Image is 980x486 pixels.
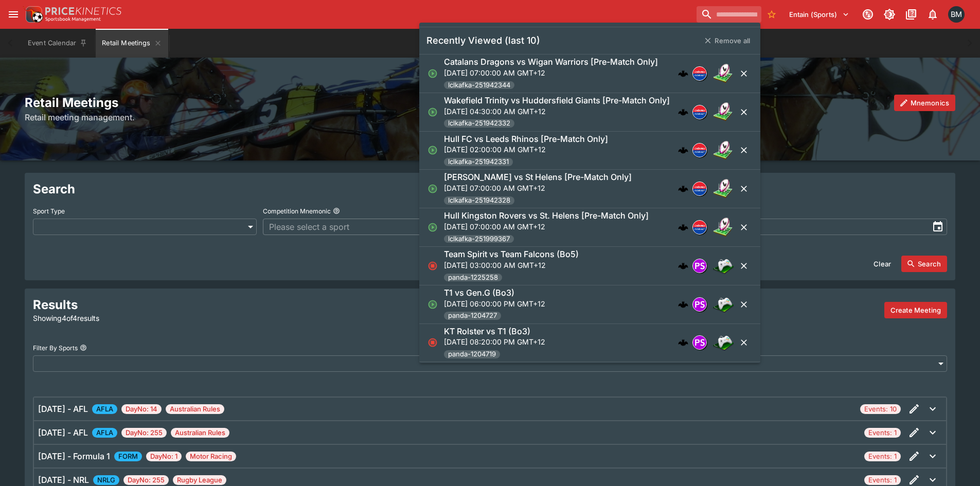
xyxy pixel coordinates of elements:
img: esports.png [713,332,734,353]
img: lclkafka.png [693,105,706,119]
span: FORM [114,452,142,462]
img: logo-cerberus.svg [678,107,688,117]
span: DayNo: 1 [146,452,182,462]
h6: KT Rolster vs T1 (Bo3) [444,326,530,337]
img: logo-cerberus.svg [678,145,688,155]
img: Sportsbook Management [45,17,101,22]
p: [DATE] 08:20:00 PM GMT+12 [444,336,545,347]
img: logo-cerberus.svg [678,337,688,348]
input: search [697,6,761,23]
h6: Hull Kingston Rovers vs St. Helens [Pre-Match Only] [444,210,649,221]
img: lclkafka.png [693,221,706,234]
span: Australian Rules [166,404,224,415]
div: pandascore [692,259,707,273]
h6: Catalans Dragons vs Wigan Warriors [Pre-Match Only] [444,57,658,67]
span: Events: 1 [864,475,901,485]
svg: Open [427,184,438,194]
span: AFLA [92,404,117,415]
h2: Results [33,297,327,313]
div: cerberus [678,184,688,194]
span: lclkafka-251942328 [444,195,514,206]
svg: Open [427,145,438,155]
button: No Bookmarks [763,6,780,23]
h6: [DATE] - NRL [38,474,89,486]
span: panda-1204719 [444,349,500,359]
img: esports.png [713,256,734,276]
img: logo-cerberus.svg [678,68,688,79]
img: pandascore.png [693,336,706,349]
p: [DATE] 02:00:00 AM GMT+12 [444,144,608,155]
span: AFLA [92,428,117,438]
div: cerberus [678,299,688,310]
img: lclkafka.png [693,67,706,80]
h2: Search [33,181,947,197]
h5: Recently Viewed (last 10) [426,34,540,46]
span: NRLG [93,475,119,485]
button: Clear [867,256,897,272]
svg: Closed [427,337,438,348]
img: rugby_league.png [713,63,734,84]
img: rugby_league.png [713,140,734,160]
p: Sport Type [33,207,65,215]
h6: Retail meeting management. [25,111,955,123]
button: Retail Meetings [96,29,168,58]
p: [DATE] 07:00:00 AM GMT+12 [444,183,632,193]
span: panda-1204727 [444,311,501,321]
span: Rugby League [173,475,226,485]
h6: [DATE] - AFL [38,403,88,415]
svg: Open [427,107,438,117]
p: Showing 4 of 4 results [33,313,327,323]
span: DayNo: 255 [121,428,167,438]
div: lclkafka [692,143,707,157]
span: lclkafka-251942331 [444,157,513,167]
img: lclkafka.png [693,143,706,157]
button: Connected to PK [859,5,877,24]
h6: [DATE] - Formula 1 [38,450,110,462]
span: Motor Racing [186,452,236,462]
div: lclkafka [692,220,707,235]
button: Byron Monk [945,3,968,26]
h6: Wakefield Trinity vs Huddersfield Giants [Pre-Match Only] [444,95,670,106]
button: Notifications [923,5,942,24]
button: open drawer [4,5,23,24]
svg: Open [427,222,438,232]
p: [DATE] 06:00:00 PM GMT+12 [444,298,545,309]
span: Events: 1 [864,428,901,438]
h6: Hull FC vs Leeds Rhinos [Pre-Match Only] [444,134,608,145]
svg: Open [427,299,438,310]
img: rugby_league.png [713,102,734,122]
div: cerberus [678,222,688,232]
img: logo-cerberus.svg [678,184,688,194]
span: Events: 10 [860,404,901,415]
button: Search [901,256,947,272]
div: cerberus [678,68,688,79]
img: rugby_league.png [713,178,734,199]
p: Filter By Sports [33,344,78,352]
img: logo-cerberus.svg [678,222,688,232]
svg: Open [427,68,438,79]
p: [DATE] 07:00:00 AM GMT+12 [444,221,649,232]
h6: Team Spirit vs Team Falcons (Bo5) [444,249,579,260]
img: logo-cerberus.svg [678,261,688,271]
button: Mnemonics [894,95,955,111]
span: lclkafka-251942344 [444,80,514,91]
div: cerberus [678,261,688,271]
button: Toggle light/dark mode [880,5,899,24]
h6: [PERSON_NAME] vs St Helens [Pre-Match Only] [444,172,632,183]
h6: T1 vs Gen.G (Bo3) [444,287,514,298]
div: pandascore [692,335,707,350]
button: Remove all [698,32,756,49]
img: pandascore.png [693,259,706,273]
p: [DATE] 07:00:00 AM GMT+12 [444,67,658,78]
img: pandascore.png [693,298,706,311]
p: Competition Mnemonic [263,207,331,215]
div: cerberus [678,107,688,117]
div: lclkafka [692,105,707,119]
span: Events: 1 [864,452,901,462]
img: logo-cerberus.svg [678,299,688,310]
span: panda-1225258 [444,273,502,283]
span: DayNo: 14 [121,404,162,415]
button: Competition Mnemonic [333,207,340,214]
div: lclkafka [692,182,707,196]
p: [DATE] 03:00:00 AM GMT+12 [444,260,579,271]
